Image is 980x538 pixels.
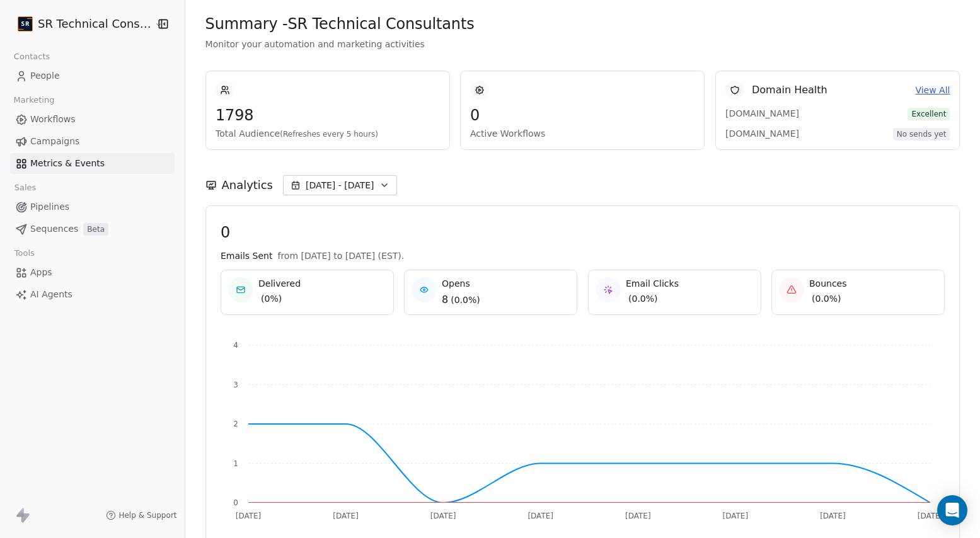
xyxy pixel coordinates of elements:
[30,222,78,236] span: Sequences
[10,262,175,283] a: Apps
[937,495,967,525] div: Open Intercom Messenger
[527,512,553,520] tspan: [DATE]
[820,512,846,520] tspan: [DATE]
[892,128,950,140] span: No sends yet
[752,83,827,98] span: Domain Health
[725,127,814,140] span: [DOMAIN_NAME]
[915,84,950,97] a: View All
[442,277,480,290] span: Opens
[908,108,950,120] span: Excellent
[8,91,60,110] span: Marketing
[235,512,261,520] tspan: [DATE]
[30,135,79,148] span: Campaigns
[10,219,175,239] a: SequencesBeta
[917,512,943,520] tspan: [DATE]
[470,127,695,140] span: Active Workflows
[10,66,175,86] a: People
[222,177,273,193] span: Analytics
[625,277,678,290] span: Email Clicks
[30,69,60,83] span: People
[221,249,272,262] span: Emails Sent
[10,131,175,152] a: Campaigns
[333,512,359,520] tspan: [DATE]
[9,244,40,263] span: Tools
[18,16,33,31] img: SR%20Tech%20Consultants%20icon%2080x80.png
[216,106,440,125] span: 1798
[30,200,69,214] span: Pipelines
[15,13,146,35] button: SR Technical Consultants
[233,459,238,468] tspan: 1
[30,288,72,301] span: AI Agents
[216,127,440,140] span: Total Audience
[809,277,847,290] span: Bounces
[118,510,176,520] span: Help & Support
[277,249,404,262] span: from [DATE] to [DATE] (EST).
[306,179,374,192] span: [DATE] - [DATE]
[30,157,105,170] span: Metrics & Events
[205,38,960,50] span: Monitor your automation and marketing activities
[10,197,175,217] a: Pipelines
[430,512,456,520] tspan: [DATE]
[280,130,378,139] span: (Refreshes every 5 hours)
[442,292,448,307] span: 8
[233,420,238,428] tspan: 2
[233,498,238,507] tspan: 0
[233,341,238,350] tspan: 4
[628,292,657,305] span: ( 0.0% )
[451,294,480,306] span: ( 0.0% )
[10,109,175,130] a: Workflows
[470,106,695,125] span: 0
[233,381,238,389] tspan: 3
[221,223,945,242] span: 0
[283,175,397,195] button: [DATE] - [DATE]
[30,113,76,126] span: Workflows
[10,153,175,174] a: Metrics & Events
[258,277,301,290] span: Delivered
[38,16,151,32] span: SR Technical Consultants
[625,512,651,520] tspan: [DATE]
[812,292,841,305] span: ( 0.0% )
[725,107,814,120] span: [DOMAIN_NAME]
[83,223,108,236] span: Beta
[205,14,475,33] span: Summary - SR Technical Consultants
[30,266,52,279] span: Apps
[9,178,42,197] span: Sales
[261,292,282,305] span: ( 0% )
[8,47,55,66] span: Contacts
[722,512,748,520] tspan: [DATE]
[106,510,176,520] a: Help & Support
[10,284,175,305] a: AI Agents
